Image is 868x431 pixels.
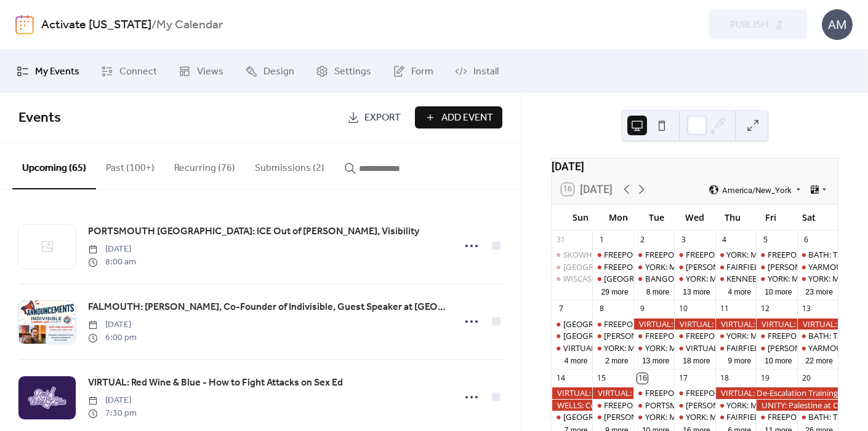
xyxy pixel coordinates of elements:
div: 2 [637,234,648,245]
div: FAIRFIELD: Stop The Coup [715,342,756,354]
button: 9 more [723,354,756,366]
div: YORK: Morning Resistance at [GEOGRAPHIC_DATA] [604,342,791,354]
div: BELFAST: Support Palestine Weekly Standout [552,261,592,272]
div: WELLS: NO I.C.E in Wells [592,330,633,341]
button: 4 more [723,285,756,297]
div: 10 [678,304,689,314]
a: Connect [92,55,166,88]
div: FREEPORT: Visibility Brigade Standout [686,330,824,341]
div: YORK: Morning Resistance at Town Center [674,411,715,422]
div: BELFAST: Support Palestine Weekly Standout [552,318,592,330]
div: 31 [556,234,566,245]
div: FREEPORT: AM and PM Visibility Bridge Brigade. Click for times! [604,400,833,411]
button: 13 more [637,354,674,366]
div: 5 [760,234,771,245]
span: America/New_York [722,186,792,194]
div: VIRTUAL: Sign the Petition to Kick ICE Out of Pease [756,318,797,330]
div: FREEPORT: VISIBILITY FREEPORT Stand for Democracy! [633,387,674,398]
img: logo [15,15,34,34]
div: [PERSON_NAME]: NO I.C.E in [PERSON_NAME] [686,400,854,411]
div: FREEPORT: AM and PM Rush Hour Brigade. Click for times! [756,249,797,260]
button: 23 more [801,285,838,297]
a: FALMOUTH: [PERSON_NAME], Co-Founder of Indivisible, Guest Speaker at [GEOGRAPHIC_DATA] [GEOGRAPHI... [88,299,447,315]
div: Sat [790,205,828,230]
span: Events [18,105,61,132]
span: Install [473,65,499,79]
div: 9 [637,304,648,314]
div: FREEPORT: VISIBILITY FREEPORT Stand for Democracy! [645,387,846,398]
div: FREEPORT: VISIBILITY FREEPORT Stand for Democracy! [633,249,674,260]
div: WISCASSET: Community Stand Up - Being a Good Human Matters! [563,273,806,284]
div: FAIRFIELD: Stop The Coup [715,261,756,272]
button: 22 more [801,354,838,366]
div: SKOWHEGAN: Central Maine Labor Council Day BBQ [552,249,592,260]
div: Mon [600,205,638,230]
div: VIRTUAL: Sign the Petition to Kick ICE Out of Pease [674,318,715,330]
div: BANGOR: Weekly peaceful protest [645,273,771,284]
div: FREEPORT: AM and PM Visibility Bridge Brigade. Click for times! [592,318,633,330]
div: LISBON FALLS: Labor Day Rally [592,273,633,284]
div: PORTSMOUTH NH: ICE Out of Pease, Visibility [633,400,674,411]
div: 15 [597,373,607,384]
div: WELLS: Continuous Sunrise to Sunset No I.C.E. Rally [552,400,592,411]
div: 18 [719,373,729,384]
span: [DATE] [88,243,136,256]
div: FREEPORT: Visibility Brigade Standout [686,387,824,398]
div: Tue [638,205,676,230]
div: YORK: Morning Resistance at Town Center [633,411,674,422]
span: PORTSMOUTH [GEOGRAPHIC_DATA]: ICE Out of [PERSON_NAME], Visibility [88,224,419,239]
div: VIRTUAL: Sign the Petition to Kick ICE Out of Pease [552,387,592,398]
div: YORK: Morning Resistance at [GEOGRAPHIC_DATA] [645,342,832,354]
a: Install [446,55,508,88]
div: VIRTUAL: The Resistance Lab Organizing Training with [PERSON_NAME] [563,342,823,354]
span: Add Event [441,111,493,125]
div: 12 [760,304,771,314]
button: Recurring (76) [164,143,245,188]
div: VIRTUAL: Sign the Petition to Kick ICE Out of Pease [797,318,838,330]
button: Upcoming (65) [12,143,96,189]
button: 29 more [596,285,633,297]
div: FAIRFIELD: Stop The Coup [726,261,822,272]
div: 19 [760,373,771,384]
a: Export [338,106,410,129]
b: / [151,14,156,37]
div: FREEPORT: Visibility [DATE] Fight for Workers [604,261,768,272]
button: Past (100+) [96,143,164,188]
span: Connect [119,65,157,79]
div: [GEOGRAPHIC_DATA]: Support Palestine Weekly Standout [563,318,777,330]
div: BATH: Tabling at the Bath Farmers Market [797,330,838,341]
a: Add Event [415,106,502,129]
div: FREEPORT: AM and PM Visibility Bridge Brigade. Click for times! [604,318,833,330]
button: 10 more [760,354,797,366]
span: 7:30 pm [88,407,137,420]
div: FREEPORT: Visibility Labor Day Fight for Workers [592,261,633,272]
div: Sun [561,205,600,230]
span: [DATE] [88,394,137,407]
span: 6:00 pm [88,331,137,344]
div: SKOWHEGAN: Central [US_STATE] Labor Council Day BBQ [563,249,775,260]
div: 11 [719,304,729,314]
div: [GEOGRAPHIC_DATA]: [DATE] Rally [604,273,731,284]
div: 13 [801,304,811,314]
div: 20 [801,373,811,384]
div: UNITY: Palestine at Common Ground Fair [756,400,838,411]
div: WELLS: NO I.C.E in Wells [674,400,715,411]
span: VIRTUAL: Red Wine & Blue - How to Fight Attacks on Sex Ed [88,376,343,390]
a: Settings [307,55,380,88]
div: VIRTUAL: The Resistance Lab Organizing Training with Pramila Jayapal [552,342,592,354]
div: VIRTUAL: Sign the Petition to Kick ICE Out of Pease [592,387,633,398]
div: 7 [556,304,566,314]
div: Wed [676,205,714,230]
div: BATH: Tabling at the Bath Farmers Market [797,411,838,422]
div: YORK: Morning Resistance at Town Center [674,273,715,284]
button: Submissions (2) [245,143,334,188]
div: 16 [637,373,648,384]
a: PORTSMOUTH [GEOGRAPHIC_DATA]: ICE Out of [PERSON_NAME], Visibility [88,224,419,240]
button: 2 more [600,354,633,366]
div: 1 [597,234,607,245]
div: [GEOGRAPHIC_DATA]: [PERSON_NAME][GEOGRAPHIC_DATA] Porchfest [563,330,826,341]
div: KENNEBUNK: Stand Out [726,273,816,284]
div: PORTLAND: DEERING CENTER Porchfest [552,330,592,341]
div: FREEPORT: VISIBILITY FREEPORT Stand for Democracy! [645,330,846,341]
div: Fri [752,205,790,230]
